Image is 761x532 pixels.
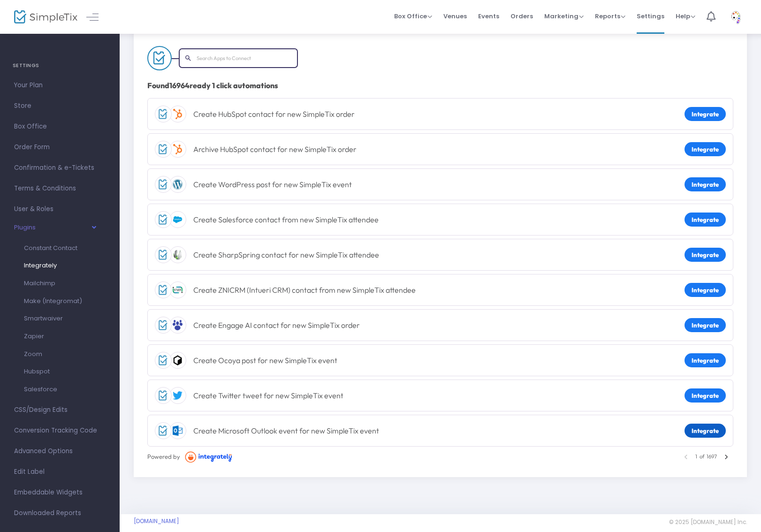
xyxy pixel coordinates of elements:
a: Hubspot [16,363,89,380]
span: 1 [695,453,697,461]
a: Make (Integromat) [16,292,89,310]
span: Order Form [14,141,106,153]
a: Constant Contact [16,239,89,257]
div: Create Ocoya post for new SimpleTix event [186,355,685,366]
div: Create WordPress post for new SimpleTix event [186,179,685,190]
span: Settings [637,4,664,28]
span: Mailchimp [24,279,55,288]
a: Zapier [16,327,89,345]
a: Zoom [16,345,89,363]
a: [DOMAIN_NAME] [134,517,179,525]
span: Zapier [24,332,44,341]
div: Create SharpSpring contact for new SimpleTix attendee [186,249,685,260]
h4: SETTINGS [13,56,107,75]
a: Integrately [16,257,89,274]
div: Create Microsoft Outlook event for new SimpleTix event [186,425,685,436]
span: Venues [443,4,467,28]
span: Marketing [544,12,584,21]
div: Create ZNICRM (Intueri CRM) contact from new SimpleTix attendee [186,284,685,296]
span: CSS/Design Edits [14,404,106,416]
span: Advanced Options [14,445,106,457]
input: Search Apps to Connect [197,49,297,67]
span: Smartwaiver [24,314,63,323]
div: Found ready 1 click automations [147,80,734,91]
span: Embeddable Widgets [14,486,106,499]
a: Integrate [685,388,726,403]
span: 16964 [169,81,190,90]
span: Salesforce [24,385,57,394]
span: User & Roles [14,203,106,215]
span: Box Office [394,12,432,21]
span: 1697 [707,453,717,461]
span: Zoom [24,350,42,358]
div: Archive HubSpot contact for new SimpleTix order [186,144,685,155]
button: Plugins [14,224,95,236]
span: Terms & Conditions [14,182,106,195]
a: Integrate [685,283,726,297]
ul: Plugins [16,236,89,401]
span: Integrately [24,261,57,270]
a: Integrate [685,107,726,121]
span: Events [478,4,499,28]
a: Integrate [685,353,726,367]
span: Downloaded Reports [14,507,106,519]
a: Integrate [685,142,726,156]
span: Help [676,12,695,21]
div: Create Twitter tweet for new SimpleTix event [186,390,685,401]
a: Salesforce [16,380,89,398]
span: © 2025 [DOMAIN_NAME] Inc. [669,518,747,526]
span: Store [14,100,106,112]
a: Integrate [685,213,726,227]
span: Orders [510,4,533,28]
span: Confirmation & e-Tickets [14,162,106,174]
span: Conversion Tracking Code [14,425,106,437]
span: Box Office [14,121,106,133]
a: Mailchimp [16,274,89,292]
a: Integrate [685,318,726,332]
a: Smartwaiver [16,310,89,327]
div: Create HubSpot contact for new SimpleTix order [186,108,685,120]
a: Integrate [685,424,726,438]
span: Constant Contact [24,243,77,252]
div: Powered by [147,451,232,463]
div: Create Salesforce contact from new SimpleTix attendee [186,214,685,225]
span: of [697,453,707,461]
span: Hubspot [24,367,50,376]
a: Integrate [685,177,726,191]
span: Reports [595,12,625,21]
a: Integrate [685,248,726,262]
span: Edit Label [14,466,106,478]
span: Your Plan [14,79,106,91]
span: Make (Integromat) [24,296,82,305]
div: Create Engage AI contact for new SimpleTix order [186,319,685,331]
